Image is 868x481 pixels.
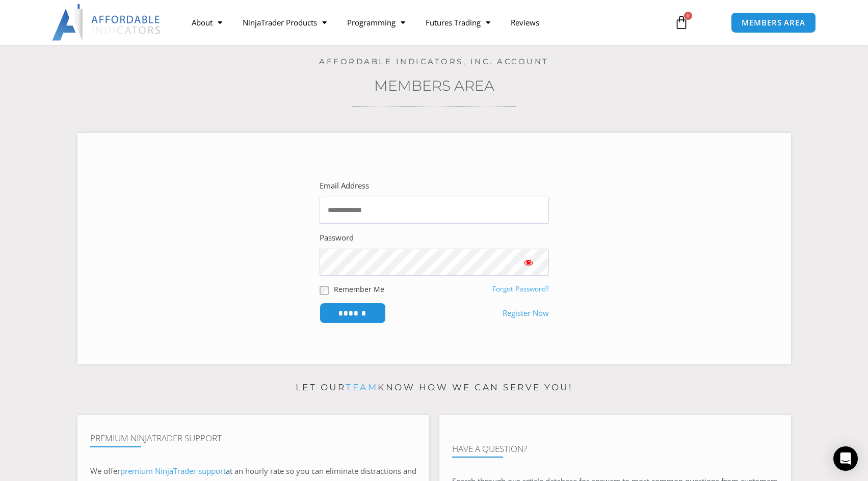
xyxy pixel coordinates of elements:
[181,11,232,34] a: About
[508,249,549,276] button: Show password
[52,4,162,41] img: LogoAI | Affordable Indicators – NinjaTrader
[415,11,501,34] a: Futures Trading
[684,12,692,20] span: 0
[181,11,663,34] nav: Menu
[320,179,369,193] label: Email Address
[492,284,549,293] a: Forgot Password?
[374,77,494,94] a: Members Area
[319,57,549,66] a: Affordable Indicators, Inc. Account
[337,11,415,34] a: Programming
[320,231,354,245] label: Password
[90,433,416,443] h4: Premium NinjaTrader Support
[90,466,120,476] span: We offer
[659,8,704,37] a: 0
[503,306,549,320] a: Register Now
[120,466,226,476] a: premium NinjaTrader support
[731,12,816,33] a: MEMBERS AREA
[452,444,778,454] h4: Have A Question?
[77,380,791,396] p: Let our know how we can serve you!
[346,382,378,392] a: team
[334,284,384,295] label: Remember Me
[232,11,337,34] a: NinjaTrader Products
[742,19,805,26] span: MEMBERS AREA
[501,11,549,34] a: Reviews
[833,446,858,471] div: Open Intercom Messenger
